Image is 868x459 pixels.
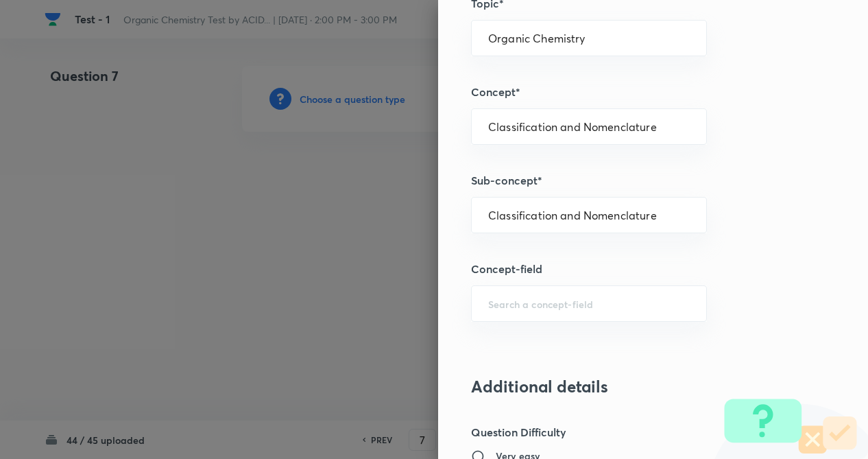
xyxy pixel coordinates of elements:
[488,297,690,310] input: Search a concept-field
[471,377,789,397] h3: Additional details
[699,126,701,128] button: Open
[699,37,701,40] button: Open
[471,261,789,277] h5: Concept-field
[699,214,701,217] button: Open
[471,84,789,100] h5: Concept*
[471,424,789,440] h5: Question Difficulty
[488,120,690,133] input: Search a concept
[488,209,690,222] input: Search a sub-concept
[699,303,701,305] button: Open
[488,32,690,45] input: Search a topic
[471,172,789,189] h5: Sub-concept*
